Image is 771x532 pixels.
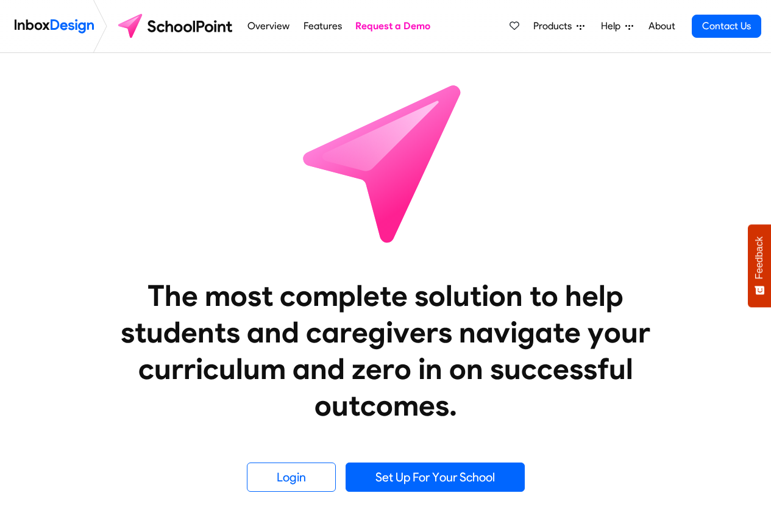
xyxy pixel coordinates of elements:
[96,277,675,424] heading: The most complete solution to help students and caregivers navigate your curriculum and zero in o...
[596,14,638,38] a: Help
[112,12,241,41] img: schoolpoint logo
[692,15,761,38] a: Contact Us
[645,14,678,38] a: About
[244,14,293,38] a: Overview
[754,236,765,279] span: Feedback
[276,53,496,272] img: icon_schoolpoint.svg
[748,224,771,307] button: Feedback - Show survey
[300,14,345,38] a: Features
[533,19,577,34] span: Products
[601,19,625,34] span: Help
[528,14,589,38] a: Products
[247,463,336,492] a: Login
[346,463,525,492] a: Set Up For Your School
[352,14,434,38] a: Request a Demo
